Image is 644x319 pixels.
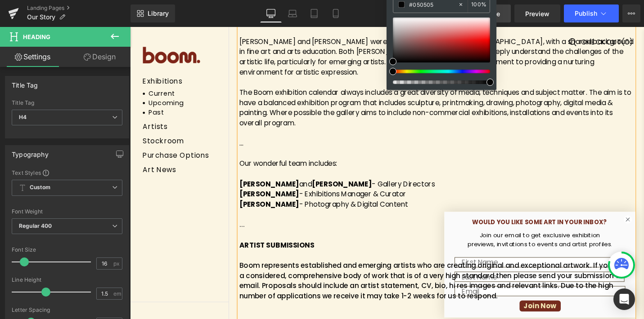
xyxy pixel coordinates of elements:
span: px [113,261,121,266]
span: Library [148,9,169,18]
div: Font Weight [12,208,122,215]
div: Title Tag [12,100,122,106]
a: Mobile [325,4,347,22]
span: Boom represents established and emerging artists who are creating original and exceptional artwor... [116,248,530,290]
div: Line Height [12,277,122,283]
a: Desktop [260,4,282,22]
strong: [PERSON_NAME] [116,172,179,182]
a: Stockroom [14,115,95,131]
strong: [PERSON_NAME] [116,183,179,193]
strong: [PERSON_NAME] [116,161,179,172]
a: Design [67,47,132,67]
div: ... [116,204,533,215]
a: Laptop [282,4,303,22]
a: Upcoming [19,75,57,85]
a: Purchase Options [14,131,95,146]
div: Title Tag [12,76,38,89]
b: Custom [30,184,50,191]
span: Heading [23,33,50,40]
span: Publish [575,10,597,17]
a: Exhibitions [14,53,95,68]
div: Font Size [12,247,122,253]
a: Tablet [303,4,325,22]
span: Our Story [27,13,55,21]
button: Publish [564,4,619,22]
a: New Library [131,4,175,22]
a: Art News [14,146,95,161]
div: Letter Spacing [12,307,122,313]
button: More [622,4,640,22]
span: Preview [525,9,549,18]
b: Regular 400 [19,222,52,229]
strong: ARTIST SUBMISSIONS [116,226,195,236]
a: Past [19,86,36,95]
a: Preview [514,4,560,22]
div: Typography [12,146,49,158]
a: Landing Pages [27,4,131,12]
div: Text Styles [12,169,122,176]
b: H4 [19,114,27,120]
a: Artists [14,100,95,115]
a: Current [19,66,48,75]
strong: [PERSON_NAME] [193,161,256,172]
span: em [113,291,121,297]
div: Open Intercom Messenger [613,288,635,310]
